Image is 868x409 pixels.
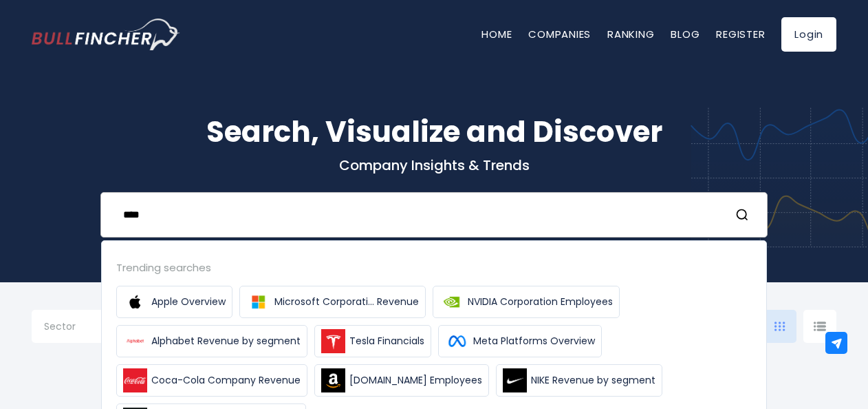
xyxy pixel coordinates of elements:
[44,320,76,333] span: Sector
[32,156,836,174] p: Company Insights & Trends
[468,295,613,309] span: NVIDIA Corporation Employees
[531,373,655,388] span: NIKE Revenue by segment
[735,206,753,224] button: Search
[151,295,226,309] span: Apple Overview
[433,286,620,318] a: NVIDIA Corporation Employees
[44,315,132,340] input: Selection
[32,19,180,50] a: Go to homepage
[528,27,591,41] a: Companies
[438,325,602,357] a: Meta Platforms Overview
[314,325,431,357] a: Tesla Financials
[473,334,595,348] span: Meta Platforms Overview
[32,19,180,50] img: Bullfincher logo
[481,27,512,41] a: Home
[151,373,301,388] span: Coca-Cola Company Revenue
[116,364,307,397] a: Coca-Cola Company Revenue
[239,286,426,318] a: Microsoft Corporati... Revenue
[274,295,419,309] span: Microsoft Corporati... Revenue
[116,260,752,275] div: Trending searches
[814,322,826,331] img: icon-comp-list-view.svg
[151,334,301,348] span: Alphabet Revenue by segment
[774,322,785,331] img: icon-comp-grid.svg
[116,286,232,318] a: Apple Overview
[496,364,662,397] a: NIKE Revenue by segment
[32,110,836,154] h1: Search, Visualize and Discover
[349,334,424,348] span: Tesla Financials
[314,364,489,397] a: [DOMAIN_NAME] Employees
[607,27,654,41] a: Ranking
[781,17,836,52] a: Login
[716,27,765,41] a: Register
[349,373,482,388] span: [DOMAIN_NAME] Employees
[116,325,307,357] a: Alphabet Revenue by segment
[671,27,699,41] a: Blog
